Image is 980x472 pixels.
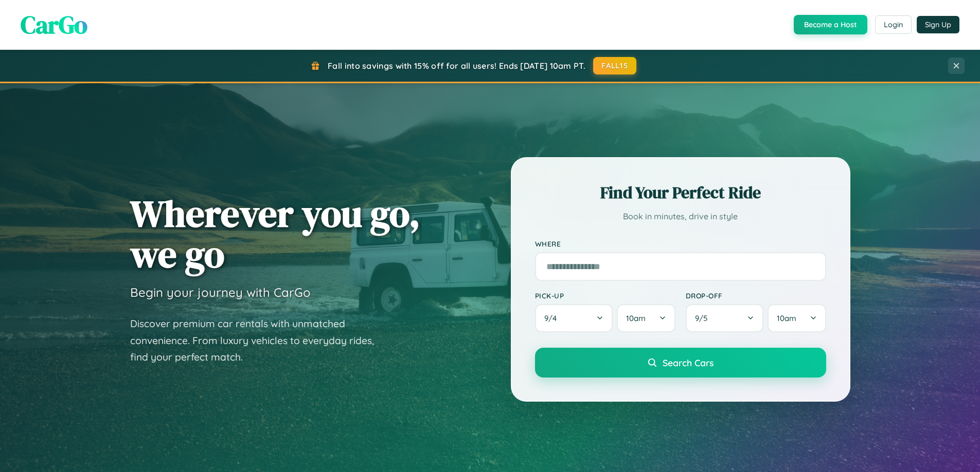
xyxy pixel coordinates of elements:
[535,209,826,224] p: Book in minutes, drive in style
[663,357,714,368] span: Search Cars
[626,313,646,323] span: 10am
[617,304,675,332] button: 10am
[328,61,585,71] span: Fall into savings with 15% off for all users! Ends [DATE] 10am PT.
[535,304,613,332] button: 9/4
[875,15,912,34] button: Login
[917,16,959,33] button: Sign Up
[695,313,712,323] span: 9 / 5
[130,193,420,274] h1: Wherever you go, we go
[535,239,826,248] label: Where
[544,313,562,323] span: 9 / 4
[794,15,867,34] button: Become a Host
[130,285,311,300] h3: Begin your journey with CarGo
[535,348,826,377] button: Search Cars
[768,304,826,332] button: 10am
[21,8,87,42] span: CarGo
[535,181,826,204] h2: Find Your Perfect Ride
[686,291,826,300] label: Drop-off
[593,57,636,74] button: FALL15
[130,315,387,366] p: Discover premium car rentals with unmatched convenience. From luxury vehicles to everyday rides, ...
[686,304,764,332] button: 9/5
[535,291,675,300] label: Pick-up
[777,313,796,323] span: 10am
